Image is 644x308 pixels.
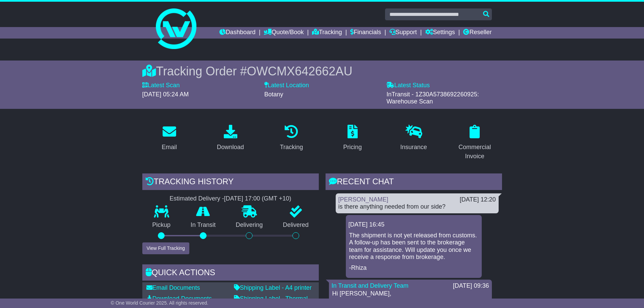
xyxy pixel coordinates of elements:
a: Dashboard [219,27,256,39]
div: [DATE] 16:45 [349,221,479,229]
a: Financials [350,27,381,39]
p: Pickup [142,221,181,229]
a: Shipping Label - A4 printer [234,284,312,291]
p: Hi [PERSON_NAME], [332,290,488,298]
span: [DATE] 05:24 AM [142,91,189,98]
a: Insurance [396,122,431,154]
a: Reseller [463,27,492,39]
div: [DATE] 12:20 [460,196,496,204]
a: [PERSON_NAME] [338,196,388,203]
div: Download [217,143,244,152]
a: Email [157,122,181,154]
a: Pricing [339,122,366,154]
p: -Rhiza [349,264,478,272]
div: Email [162,143,177,152]
a: Email Documents [146,284,200,291]
div: [DATE] 17:00 (GMT +10) [224,195,291,203]
div: is there anything needed from our side? [338,203,496,211]
div: Commercial Invoice [452,143,498,161]
span: Botany [264,91,283,98]
div: RECENT CHAT [326,173,502,192]
p: In Transit [181,221,226,229]
div: Pricing [343,143,362,152]
a: Support [389,27,417,39]
label: Latest Scan [142,82,180,89]
a: Tracking [276,122,307,154]
p: The shipment is not yet released from customs. A follow-up has been sent to the brokerage team fo... [349,232,478,261]
label: Latest Status [386,82,430,89]
p: Delivered [273,221,319,229]
span: OWCMX642662AU [247,64,352,78]
a: In Transit and Delivery Team [332,282,409,289]
div: Tracking history [142,173,319,192]
button: View Full Tracking [142,242,189,254]
a: Download Documents [146,295,212,302]
div: Tracking [280,143,303,152]
div: Estimated Delivery - [142,195,319,203]
div: Quick Actions [142,264,319,283]
p: Delivering [226,221,273,229]
div: Insurance [400,143,427,152]
a: Quote/Book [264,27,304,39]
a: Settings [425,27,455,39]
div: [DATE] 09:36 [453,282,489,290]
div: Tracking Order # [142,64,502,78]
span: © One World Courier 2025. All rights reserved. [111,300,209,306]
a: Download [212,122,248,154]
a: Commercial Invoice [448,122,502,163]
a: Tracking [312,27,342,39]
label: Latest Location [264,82,309,89]
span: InTransit - 1Z30A5738692260925: Warehouse Scan [386,91,479,105]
